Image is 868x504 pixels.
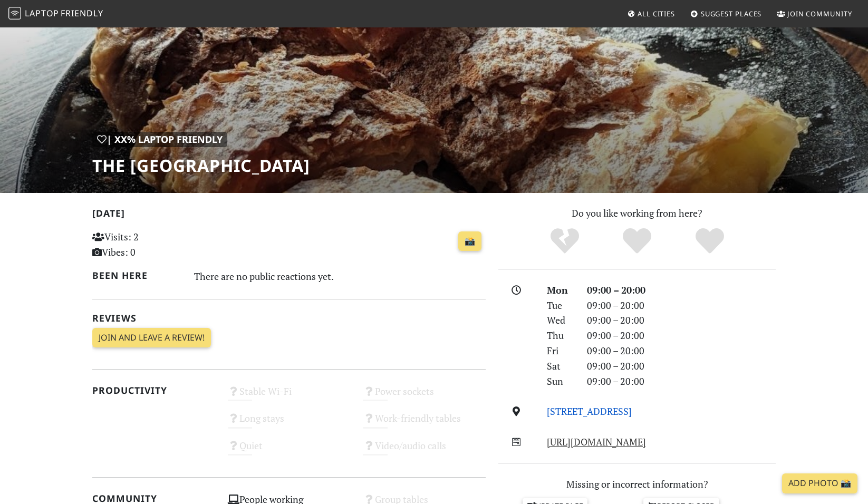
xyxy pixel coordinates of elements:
[581,358,782,374] div: 09:00 – 20:00
[61,7,103,19] span: Friendly
[92,328,211,348] a: Join and leave a review!
[547,405,632,418] a: [STREET_ADDRESS]
[356,437,492,464] div: Video/audio calls
[581,374,782,389] div: 09:00 – 20:00
[541,313,581,328] div: Wed
[221,437,357,464] div: Quiet
[787,9,852,18] span: Join Community
[581,313,782,328] div: 09:00 – 20:00
[25,7,59,19] span: Laptop
[581,283,782,298] div: 09:00 – 20:00
[541,283,581,298] div: Mon
[221,383,357,410] div: Stable Wi-Fi
[581,298,782,313] div: 09:00 – 20:00
[92,493,215,504] h2: Community
[221,410,357,437] div: Long stays
[92,385,215,396] h2: Productivity
[623,4,679,23] a: All Cities
[541,298,581,313] div: Tue
[92,156,310,176] h1: The [GEOGRAPHIC_DATA]
[92,208,486,223] h2: [DATE]
[356,383,492,410] div: Power sockets
[92,229,215,260] p: Visits: 2 Vibes: 0
[581,343,782,358] div: 09:00 – 20:00
[773,4,856,23] a: Join Community
[686,4,766,23] a: Suggest Places
[581,328,782,343] div: 09:00 – 20:00
[541,358,581,374] div: Sat
[541,328,581,343] div: Thu
[92,270,181,281] h2: Been here
[547,435,646,448] a: [URL][DOMAIN_NAME]
[498,206,776,221] p: Do you like working from here?
[92,313,486,324] h2: Reviews
[673,227,746,256] div: Definitely!
[92,132,227,147] div: | XX% Laptop Friendly
[701,9,762,18] span: Suggest Places
[356,410,492,437] div: Work-friendly tables
[8,5,103,23] a: LaptopFriendly LaptopFriendly
[601,227,673,256] div: Yes
[528,227,601,256] div: No
[458,231,481,251] a: 📸
[498,477,776,492] p: Missing or incorrect information?
[541,374,581,389] div: Sun
[638,9,675,18] span: All Cities
[8,7,21,20] img: LaptopFriendly
[194,268,486,285] div: There are no public reactions yet.
[541,343,581,358] div: Fri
